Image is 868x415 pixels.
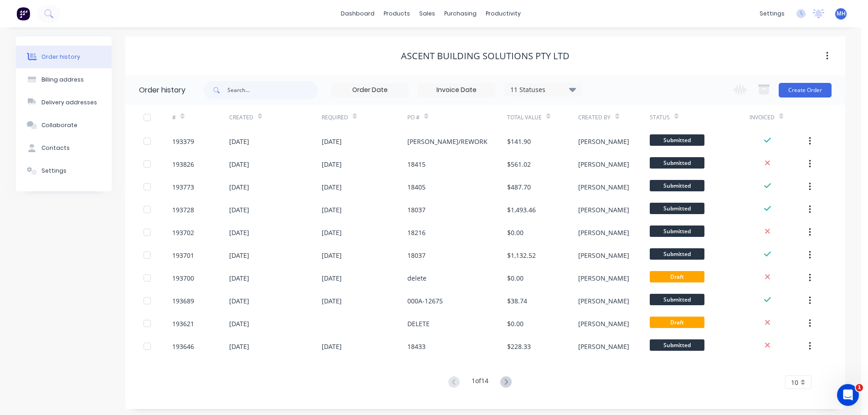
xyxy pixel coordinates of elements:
div: [DATE] [229,251,249,260]
div: [DATE] [229,273,249,283]
div: Status [650,105,750,130]
div: [DATE] [322,137,342,146]
button: Contacts [16,137,112,159]
div: [DATE] [229,159,249,169]
span: Submitted [650,180,704,191]
div: $141.90 [507,137,531,146]
div: # [172,105,229,130]
div: Billing address [41,76,84,84]
div: purchasing [440,7,481,20]
div: Created By [578,105,649,130]
div: [PERSON_NAME] [578,137,629,146]
div: [DATE] [322,182,342,192]
div: 18037 [407,251,426,260]
div: $228.33 [507,342,531,351]
div: [DATE] [322,273,342,283]
div: products [379,7,415,20]
div: 193826 [172,159,194,169]
div: [PERSON_NAME] [578,251,629,260]
div: 000A-12675 [407,296,443,306]
span: Submitted [650,248,704,260]
div: [DATE] [322,205,342,215]
button: Settings [16,159,112,182]
div: $1,493.46 [507,205,536,215]
div: Invoiced [750,113,775,122]
div: Settings [41,167,67,175]
div: [DATE] [229,137,249,146]
div: [DATE] [229,182,249,192]
div: [DATE] [322,251,342,260]
span: Submitted [650,134,704,146]
button: Order history [16,46,112,68]
div: [PERSON_NAME] [578,182,629,192]
div: 193702 [172,228,194,237]
input: Search... [227,81,318,99]
div: 18216 [407,228,426,237]
span: Submitted [650,294,704,305]
iframe: Intercom live chat [837,384,859,406]
div: 193689 [172,296,194,306]
div: 11 Statuses [505,85,581,95]
button: Collaborate [16,114,112,137]
div: [DATE] [322,159,342,169]
button: Billing address [16,68,112,91]
div: $0.00 [507,228,524,237]
div: 18415 [407,159,426,169]
div: 1 of 14 [472,376,488,389]
div: delete [407,273,426,283]
div: Total Value [507,105,578,130]
div: 193701 [172,251,194,260]
div: Order history [41,53,80,61]
button: Delivery addresses [16,91,112,114]
div: [DATE] [229,296,249,306]
div: settings [755,7,789,20]
div: $1,132.52 [507,251,536,260]
div: PO # [407,105,507,130]
div: Required [322,105,407,130]
div: [DATE] [229,228,249,237]
a: dashboard [336,7,379,20]
div: Required [322,113,348,122]
div: 18037 [407,205,426,215]
div: 193728 [172,205,194,215]
div: [DATE] [322,296,342,306]
div: $38.74 [507,296,527,306]
div: Created [229,105,322,130]
div: Created [229,113,253,122]
div: [PERSON_NAME] [578,319,629,328]
span: Submitted [650,339,704,351]
span: Draft [650,271,704,282]
span: Submitted [650,203,704,214]
span: 1 [856,384,863,391]
div: [DATE] [229,342,249,351]
div: Delivery addresses [41,98,97,107]
div: [DATE] [322,342,342,351]
button: Create Order [779,83,832,97]
div: $0.00 [507,319,524,328]
input: Order Date [332,83,408,97]
div: 18433 [407,342,426,351]
span: Draft [650,317,704,328]
div: Order history [139,85,185,96]
div: $487.70 [507,182,531,192]
div: [PERSON_NAME] [578,159,629,169]
div: DELETE [407,319,430,328]
div: Collaborate [41,121,77,129]
div: 18405 [407,182,426,192]
div: [PERSON_NAME] [578,205,629,215]
div: [PERSON_NAME] [578,228,629,237]
span: Submitted [650,225,704,237]
div: 193379 [172,137,194,146]
div: 193646 [172,342,194,351]
div: 193621 [172,319,194,328]
div: [DATE] [322,228,342,237]
div: [PERSON_NAME] [578,342,629,351]
div: 193773 [172,182,194,192]
span: 10 [791,378,798,387]
div: [PERSON_NAME] [578,296,629,306]
img: Factory [16,7,30,20]
div: # [172,113,176,122]
div: [PERSON_NAME]/REWORK [407,137,488,146]
input: Invoice Date [418,83,495,97]
div: [DATE] [229,205,249,215]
